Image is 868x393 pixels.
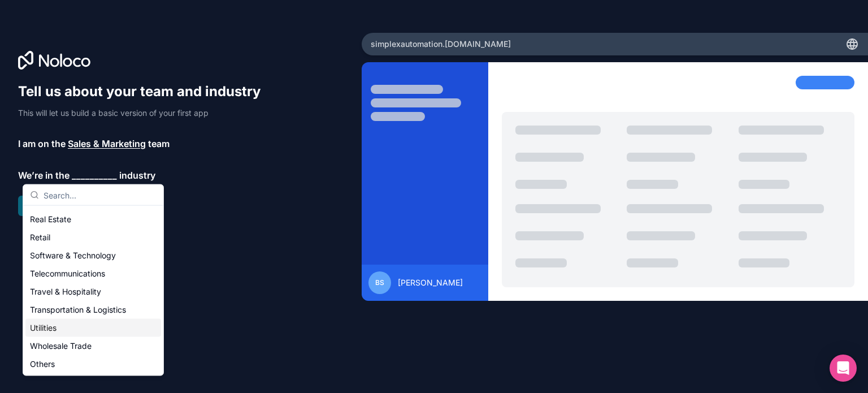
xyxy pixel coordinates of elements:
h1: Tell us about your team and industry [18,83,271,101]
div: Open Intercom Messenger [830,355,857,382]
span: Sales & Marketing [68,137,146,150]
div: Real Estate [25,210,161,228]
div: Retail [25,228,161,247]
div: Wholesale Trade [25,337,161,355]
div: Travel & Hospitality [25,283,161,301]
p: This will let us build a basic version of your first app [18,107,271,119]
div: Transportation & Logistics [25,301,161,319]
div: Utilities [25,319,161,337]
div: Suggestions [23,206,163,375]
div: Telecommunications [25,265,161,283]
span: BS [375,278,384,287]
span: industry [119,169,155,182]
span: We’re in the [18,169,70,182]
div: Software & Technology [25,247,161,265]
span: __________ [72,169,117,182]
span: team [148,137,170,150]
span: I am on the [18,137,66,150]
span: [PERSON_NAME] [398,277,463,288]
div: Others [25,355,161,373]
input: Search... [44,185,157,205]
span: simplexautomation .[DOMAIN_NAME] [371,38,511,50]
